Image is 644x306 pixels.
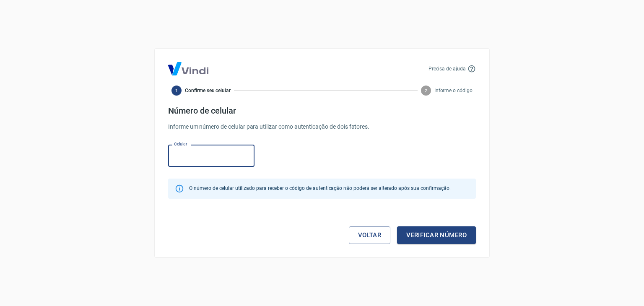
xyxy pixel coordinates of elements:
a: Voltar [349,226,391,244]
span: Informe o código [434,87,473,94]
p: Informe um número de celular para utilizar como autenticação de dois fatores. [168,122,476,131]
div: O número de celular utilizado para receber o código de autenticação não poderá ser alterado após ... [189,181,450,196]
text: 1 [175,88,178,93]
button: Verificar número [397,226,476,244]
img: Logo Vind [168,62,208,75]
span: Confirme seu celular [185,87,231,94]
h4: Número de celular [168,106,476,116]
text: 2 [425,88,427,93]
label: Celular [174,141,187,147]
p: Precisa de ajuda [428,65,466,73]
